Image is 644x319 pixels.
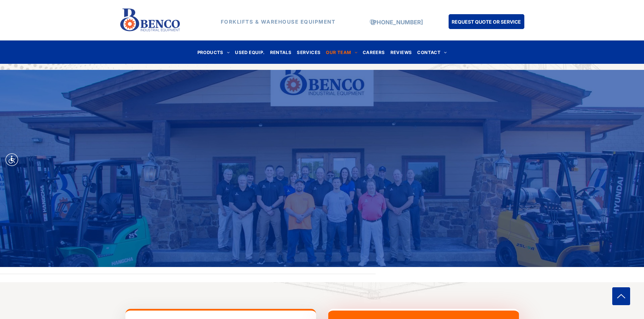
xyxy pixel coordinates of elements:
[267,48,294,57] a: RENTALS
[414,48,449,57] a: CONTACT
[195,48,233,57] a: PRODUCTS
[323,48,360,57] a: OUR TEAM
[452,16,521,28] span: REQUEST QUOTE OR SERVICE
[232,48,267,57] a: USED EQUIP.
[449,14,524,29] a: REQUEST QUOTE OR SERVICE
[388,48,415,57] a: REVIEWS
[221,19,336,25] strong: FORKLIFTS & WAREHOUSE EQUIPMENT
[371,19,423,26] a: [PHONE_NUMBER]
[294,48,323,57] a: SERVICES
[360,48,388,57] a: CAREERS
